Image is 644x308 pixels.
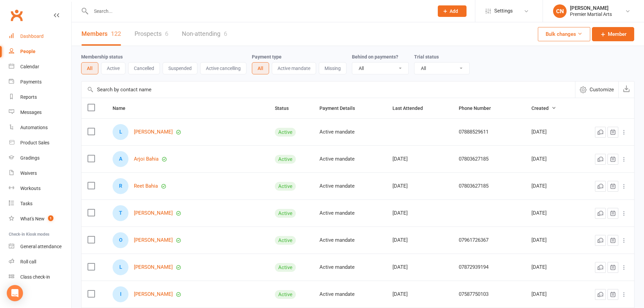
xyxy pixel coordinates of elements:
div: 07803627185 [459,156,519,162]
div: Active [275,209,296,218]
a: Reports [9,90,71,105]
div: Roll call [20,259,36,264]
span: 1 [48,215,53,221]
button: Payment Details [319,104,362,112]
button: Suspended [163,62,197,74]
div: 07888529611 [459,129,519,135]
div: Waivers [20,170,37,176]
div: Active mandate [319,129,380,135]
div: Messages [20,110,42,115]
input: Search... [89,6,429,16]
div: Workouts [20,186,41,191]
div: L [113,124,128,140]
a: [PERSON_NAME] [134,237,173,243]
div: I [113,286,128,302]
a: Non-attending6 [182,22,227,46]
button: All [252,62,269,74]
div: [DATE] [531,156,568,162]
div: [DATE] [392,183,447,189]
div: What's New [20,216,45,221]
label: Behind on payments? [352,54,398,60]
span: Payment Details [319,105,362,111]
div: Active mandate [319,210,380,216]
label: Membership status [81,54,123,60]
a: Messages [9,105,71,120]
button: Name [113,104,133,112]
a: Members122 [81,22,121,46]
div: [PERSON_NAME] [570,5,612,11]
div: 6 [165,30,168,37]
a: Tasks [9,196,71,211]
div: Active [275,236,296,245]
span: Last Attended [392,105,430,111]
div: R [113,178,128,194]
div: Active [275,155,296,164]
div: [DATE] [392,210,447,216]
div: Active mandate [319,291,380,297]
div: [DATE] [531,183,568,189]
span: Member [608,30,626,38]
div: 07803627185 [459,183,519,189]
span: Name [113,105,133,111]
div: Active mandate [319,237,380,243]
button: Add [438,5,467,17]
div: [DATE] [392,264,447,270]
a: [PERSON_NAME] [134,264,173,270]
div: Tasks [20,201,32,206]
a: Reet Bahia [134,183,158,189]
span: Phone Number [459,105,498,111]
div: Open Intercom Messenger [7,285,23,301]
span: Status [275,105,296,111]
span: Settings [494,3,513,19]
button: Last Attended [392,104,430,112]
div: Active mandate [319,264,380,270]
input: Search by contact name [81,81,575,98]
button: Bulk changes [538,27,590,41]
div: Reports [20,94,37,100]
div: Calendar [20,64,39,69]
a: Roll call [9,254,71,269]
button: Active mandate [272,62,316,74]
div: CN [553,4,567,18]
div: T [113,205,128,221]
div: L [113,259,128,275]
div: Dashboard [20,33,44,39]
div: [DATE] [531,237,568,243]
div: [DATE] [392,156,447,162]
label: Payment type [252,54,282,60]
div: Gradings [20,155,40,161]
a: Product Sales [9,135,71,150]
div: Active mandate [319,156,380,162]
div: [DATE] [392,291,447,297]
a: [PERSON_NAME] [134,129,173,135]
a: Member [592,27,634,41]
a: Arjoi Bahia [134,156,159,162]
a: Class kiosk mode [9,269,71,285]
label: Trial status [414,54,439,60]
button: All [81,62,98,74]
span: Created [531,105,556,111]
a: Waivers [9,166,71,181]
div: Product Sales [20,140,49,145]
a: People [9,44,71,59]
button: Cancelled [128,62,160,74]
div: [DATE] [531,129,568,135]
a: Prospects6 [135,22,168,46]
div: General attendance [20,244,62,249]
button: Missing [319,62,347,74]
div: A [113,151,128,167]
a: [PERSON_NAME] [134,291,173,297]
a: Dashboard [9,29,71,44]
div: Premier Martial Arts [570,11,612,17]
button: Customize [575,81,618,98]
div: Active mandate [319,183,380,189]
a: Workouts [9,181,71,196]
div: Active [275,128,296,137]
div: Class check-in [20,274,50,280]
div: Active [275,182,296,191]
div: Payments [20,79,42,85]
div: 07961726367 [459,237,519,243]
button: Status [275,104,296,112]
a: What's New1 [9,211,71,227]
div: [DATE] [531,291,568,297]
